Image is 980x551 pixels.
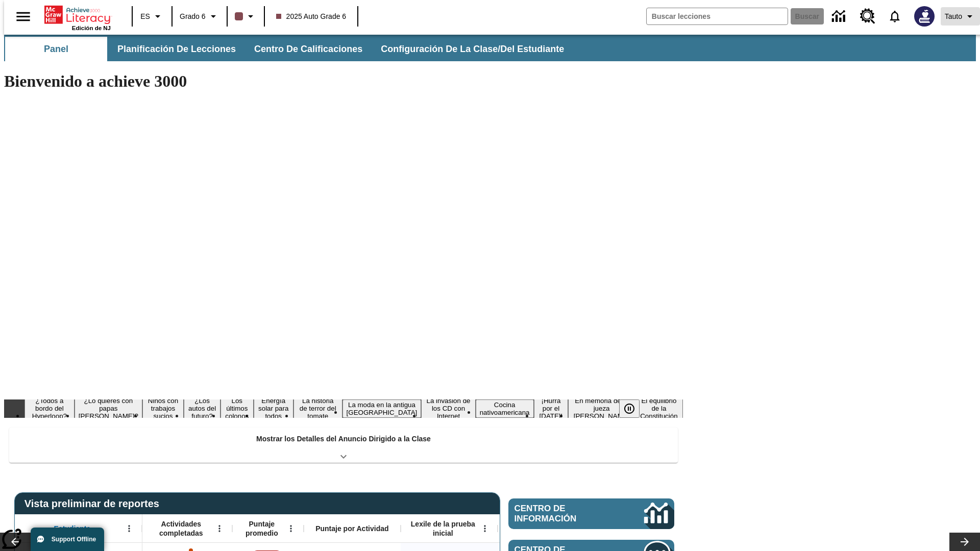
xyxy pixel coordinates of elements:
button: Diapositiva 12 En memoria de la jueza O'Connor [568,395,634,421]
span: Support Offline [52,536,96,543]
button: Abrir menú [212,521,227,536]
span: Lexile de la prueba inicial [406,519,480,538]
button: El color de la clase es café oscuro. Cambiar el color de la clase. [231,7,261,26]
button: Escoja un nuevo avatar [908,3,941,30]
button: Diapositiva 2 ¿Lo quieres con papas fritas? [75,395,142,421]
button: Pausar [619,399,640,418]
button: Diapositiva 8 La moda en la antigua Roma [342,399,422,418]
button: Diapositiva 11 ¡Hurra por el Día de la Constitución! [534,395,569,421]
button: Abrir el menú lateral [8,2,38,32]
button: Diapositiva 7 La historia de terror del tomate [293,395,342,421]
div: Subbarra de navegación [4,37,573,61]
span: Puntaje por Actividad [315,524,388,533]
div: Mostrar los Detalles del Anuncio Dirigido a la Clase [9,428,678,463]
button: Lenguaje: ES, Selecciona un idioma [136,7,168,26]
span: Centro de información [514,504,610,524]
button: Configuración de la clase/del estudiante [373,37,572,61]
button: Perfil/Configuración [941,7,980,26]
button: Diapositiva 1 ¿Todos a bordo del Hyperloop? [24,395,75,421]
button: Abrir menú [477,521,493,536]
span: Edición de NJ [72,25,111,31]
input: Buscar campo [647,8,788,24]
span: 2025 Auto Grade 6 [276,11,347,22]
a: Notificaciones [881,3,908,30]
button: Diapositiva 13 El equilibrio de la Constitución [635,395,683,421]
span: Puntaje promedio [237,519,286,538]
span: Vista preliminar de reportes [24,498,164,510]
button: Abrir menú [283,521,299,536]
span: Estudiante [54,524,91,533]
div: Pausar [619,399,650,418]
p: Mostrar los Detalles del Anuncio Dirigido a la Clase [256,434,431,444]
button: Diapositiva 4 ¿Los autos del futuro? [184,395,220,421]
button: Diapositiva 3 Niños con trabajos sucios [142,395,184,421]
button: Diapositiva 6 Energía solar para todos [254,395,293,421]
div: Portada [44,4,111,31]
div: Subbarra de navegación [4,35,976,61]
span: Actividades completadas [148,519,215,538]
img: Avatar [914,6,935,27]
span: ES [140,11,150,22]
button: Centro de calificaciones [246,37,371,61]
span: Tauto [945,11,962,22]
button: Diapositiva 10 Cocina nativoamericana [476,399,534,418]
a: Centro de información [508,498,674,529]
h1: Bienvenido a achieve 3000 [4,72,683,91]
span: Grado 6 [180,11,206,22]
a: Centro de recursos, Se abrirá en una pestaña nueva. [854,3,881,30]
button: Diapositiva 9 La invasión de los CD con Internet [421,395,475,421]
button: Diapositiva 5 Los últimos colonos [220,395,253,421]
a: Centro de información [826,3,854,31]
button: Panel [5,37,107,61]
button: Grado: Grado 6, Elige un grado [176,7,224,26]
button: Carrusel de lecciones, seguir [949,533,980,551]
a: Portada [44,5,111,25]
button: Support Offline [31,528,104,551]
button: Planificación de lecciones [109,37,244,61]
button: Abrir menú [121,521,137,536]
